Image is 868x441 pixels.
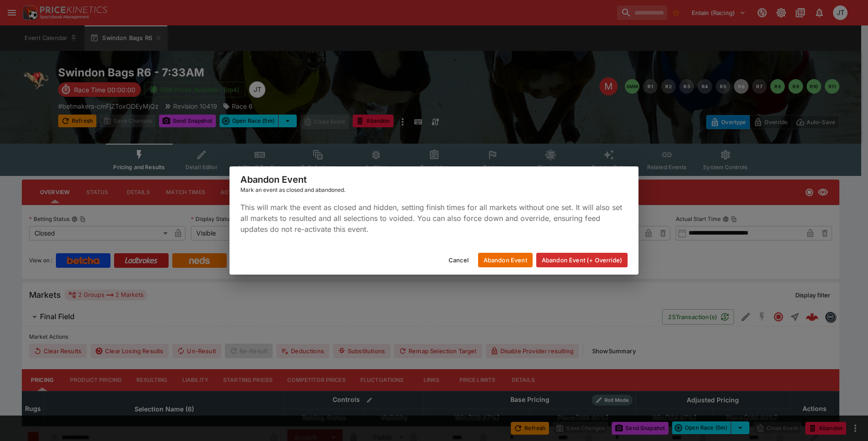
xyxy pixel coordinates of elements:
button: Abandon Event [478,253,533,267]
button: Abandon Event (+ Override) [536,253,628,267]
div: Abandon Event [229,166,639,202]
div: Mark an event as closed and abandoned. [240,185,628,195]
button: Cancel [443,253,474,267]
p: This will mark the event as closed and hidden, setting finish times for all markets without one s... [240,202,628,235]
